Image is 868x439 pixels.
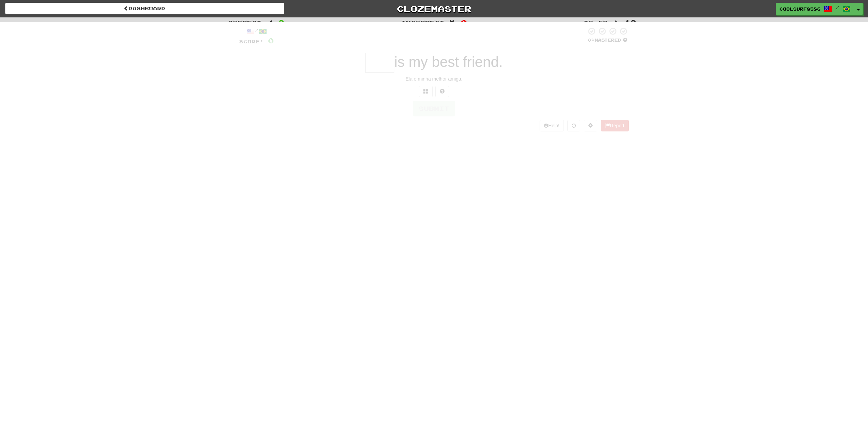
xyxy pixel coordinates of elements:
button: Single letter hint - you only get 1 per sentence and score half the points! alt+h [435,86,449,97]
span: 0 [461,18,467,26]
a: Dashboard [5,3,284,14]
span: 10 [625,18,636,26]
span: 0 [268,36,274,45]
button: Submit [413,101,455,116]
span: Incorrect [401,19,444,26]
span: Correct [228,19,261,26]
div: Mastered [586,37,629,43]
button: Switch sentence to multiple choice alt+p [419,86,433,97]
button: Report [601,120,629,131]
a: Clozemaster [295,3,574,15]
span: / [836,5,839,10]
span: 0 [279,18,284,26]
span: is my best friend. [394,54,503,70]
div: / [239,27,274,36]
button: Round history (alt+y) [567,120,580,131]
span: 0 % [588,37,595,43]
span: CoolSurf8586 [779,6,820,12]
a: CoolSurf8586 / [776,3,854,15]
span: To go [584,19,608,26]
button: Help! [540,120,564,131]
span: : [449,20,457,26]
span: Score: [239,39,264,44]
div: Ela é minha melhor amiga. [239,75,629,82]
span: : [266,20,274,26]
span: : [612,20,620,26]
